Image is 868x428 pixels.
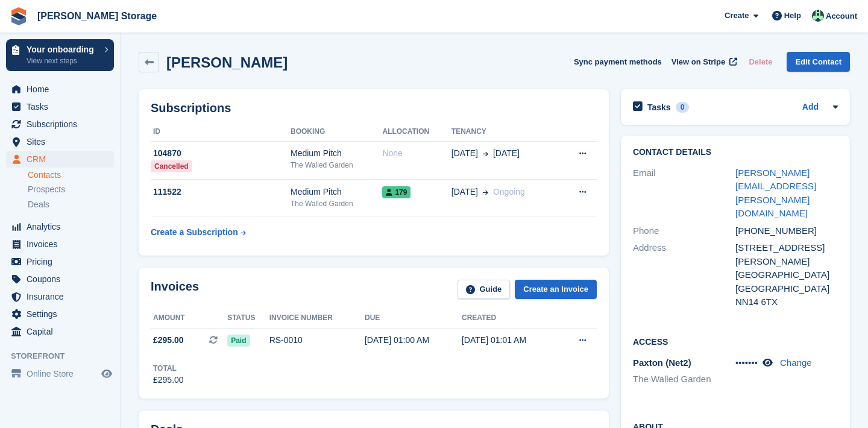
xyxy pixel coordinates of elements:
h2: Tasks [647,102,671,113]
h2: Contact Details [633,148,838,157]
th: ID [151,122,291,142]
a: menu [6,365,114,382]
div: 104870 [151,147,291,160]
a: menu [6,323,114,340]
a: [PERSON_NAME] Storage [33,6,162,26]
span: Account [826,10,857,22]
p: View next steps [27,55,98,66]
div: NN14 6TX [735,295,838,309]
div: The Walled Garden [291,160,382,171]
a: menu [6,98,114,115]
span: Subscriptions [27,116,99,133]
span: View on Stripe [671,56,725,68]
a: menu [6,271,114,288]
a: menu [6,218,114,235]
a: Guide [458,280,511,300]
p: Your onboarding [27,45,98,54]
a: Deals [28,198,114,211]
th: Allocation [382,122,451,142]
span: Invoices [27,236,99,253]
button: Sync payment methods [574,52,662,72]
div: The Walled Garden [291,198,382,209]
span: Insurance [27,288,99,305]
th: Invoice number [269,309,365,328]
div: 0 [676,102,690,113]
span: ••••••• [735,357,758,368]
th: Tenancy [451,122,560,142]
div: [DATE] 01:00 AM [365,334,462,347]
th: Amount [151,309,227,328]
a: Add [802,101,819,115]
a: menu [6,116,114,133]
span: Storefront [11,350,120,362]
li: The Walled Garden [633,373,735,386]
div: [GEOGRAPHIC_DATA] [735,282,838,296]
button: Delete [744,52,777,72]
span: Paxton (Net2) [633,357,691,368]
a: menu [6,306,114,323]
div: [GEOGRAPHIC_DATA] [735,268,838,282]
span: Tasks [27,98,99,115]
a: Change [780,357,812,368]
span: Prospects [28,184,65,195]
div: Email [633,166,735,221]
span: Deals [28,199,49,210]
div: 111522 [151,186,291,198]
a: Preview store [99,367,114,381]
span: Coupons [27,271,99,288]
div: Medium Pitch [291,147,382,160]
span: [DATE] [493,147,520,160]
div: Phone [633,224,735,238]
a: Edit Contact [787,52,850,72]
h2: Access [633,335,838,347]
th: Status [227,309,269,328]
div: Medium Pitch [291,186,382,198]
a: Prospects [28,183,114,196]
div: [PERSON_NAME] [735,255,838,269]
th: Due [365,309,462,328]
div: [PHONE_NUMBER] [735,224,838,238]
span: Create [725,10,749,22]
span: Ongoing [493,187,525,197]
a: Your onboarding View next steps [6,39,114,71]
div: RS-0010 [269,334,365,347]
span: [DATE] [451,147,478,160]
span: Capital [27,323,99,340]
th: Created [462,309,559,328]
div: Cancelled [151,160,192,172]
div: £295.00 [153,374,184,386]
span: Sites [27,133,99,150]
span: Paid [227,335,250,347]
h2: Subscriptions [151,101,597,115]
a: View on Stripe [667,52,740,72]
span: 179 [382,186,410,198]
span: Online Store [27,365,99,382]
h2: Invoices [151,280,199,300]
a: menu [6,133,114,150]
span: Analytics [27,218,99,235]
a: menu [6,236,114,253]
div: Total [153,363,184,374]
span: CRM [27,151,99,168]
div: [DATE] 01:01 AM [462,334,559,347]
a: Contacts [28,169,114,181]
a: menu [6,151,114,168]
img: Nicholas Pain [812,10,824,22]
a: menu [6,288,114,305]
a: menu [6,253,114,270]
th: Booking [291,122,382,142]
div: Create a Subscription [151,226,238,239]
span: £295.00 [153,334,184,347]
span: Home [27,81,99,98]
a: Create an Invoice [515,280,597,300]
img: stora-icon-8386f47178a22dfd0bd8f6a31ec36ba5ce8667c1dd55bd0f319d3a0aa187defe.svg [10,7,28,25]
div: None [382,147,451,160]
span: Pricing [27,253,99,270]
a: [PERSON_NAME][EMAIL_ADDRESS][PERSON_NAME][DOMAIN_NAME] [735,168,816,219]
span: Settings [27,306,99,323]
h2: [PERSON_NAME] [166,54,288,71]
span: [DATE] [451,186,478,198]
div: [STREET_ADDRESS] [735,241,838,255]
a: Create a Subscription [151,221,246,244]
span: Help [784,10,801,22]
